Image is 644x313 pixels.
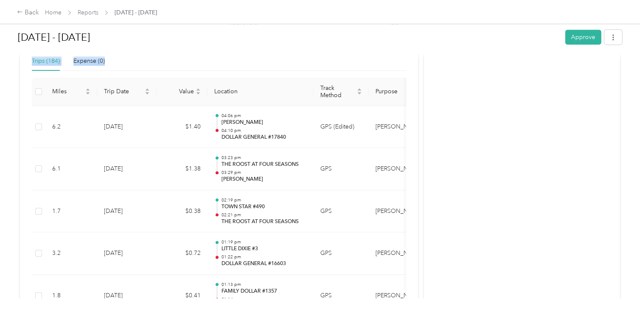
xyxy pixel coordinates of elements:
[565,30,601,45] button: Approve
[221,260,307,268] p: DOLLAR GENERAL #16603
[97,232,157,275] td: [DATE]
[45,78,97,106] th: Miles
[314,190,369,233] td: GPS
[221,197,307,203] p: 02:19 pm
[375,88,419,95] span: Purpose
[145,91,150,96] span: caret-down
[369,232,432,275] td: Bernie Little Distributors
[221,239,307,245] p: 01:19 pm
[32,56,60,66] div: Trips (184)
[45,148,97,190] td: 6.1
[97,190,157,233] td: [DATE]
[221,203,307,211] p: TOWN STAR #490
[52,88,84,95] span: Miles
[45,106,97,148] td: 6.2
[357,91,362,96] span: caret-down
[157,148,207,190] td: $1.38
[157,106,207,148] td: $1.40
[104,88,143,95] span: Trip Date
[18,27,559,48] h1: Sep 1 - 30, 2025
[369,78,432,106] th: Purpose
[115,8,157,17] span: [DATE] - [DATE]
[221,296,307,302] p: 01:14 pm
[221,128,307,134] p: 04:10 pm
[221,134,307,141] p: DOLLAR GENERAL #17840
[196,91,201,96] span: caret-down
[85,91,90,96] span: caret-down
[221,282,307,288] p: 01:13 pm
[157,190,207,233] td: $0.38
[221,113,307,119] p: 04:06 pm
[157,78,207,106] th: Value
[221,212,307,218] p: 02:21 pm
[369,190,432,233] td: Bernie Little Distributors
[320,84,355,99] span: Track Method
[314,148,369,190] td: GPS
[221,119,307,126] p: [PERSON_NAME]
[221,218,307,226] p: THE ROOST AT FOUR SEASONS
[369,148,432,190] td: Bernie Little Distributors
[357,87,362,92] span: caret-up
[17,8,39,18] div: Back
[97,78,157,106] th: Trip Date
[97,106,157,148] td: [DATE]
[221,176,307,183] p: [PERSON_NAME]
[314,106,369,148] td: GPS (Edited)
[196,87,201,92] span: caret-up
[45,232,97,275] td: 3.2
[45,9,62,16] a: Home
[221,288,307,295] p: FAMILY DOLLAR #1357
[221,155,307,161] p: 03:23 pm
[596,265,644,313] iframe: Everlance-gr Chat Button Frame
[78,9,98,16] a: Reports
[221,245,307,253] p: LITTLE DIXIE #3
[207,78,314,106] th: Location
[221,161,307,168] p: THE ROOST AT FOUR SEASONS
[145,87,150,92] span: caret-up
[163,88,194,95] span: Value
[73,56,105,66] div: Expense (0)
[221,254,307,260] p: 01:22 pm
[314,78,369,106] th: Track Method
[97,148,157,190] td: [DATE]
[85,87,90,92] span: caret-up
[157,232,207,275] td: $0.72
[314,232,369,275] td: GPS
[369,106,432,148] td: Bernie Little Distributors
[221,170,307,176] p: 03:29 pm
[45,190,97,233] td: 1.7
